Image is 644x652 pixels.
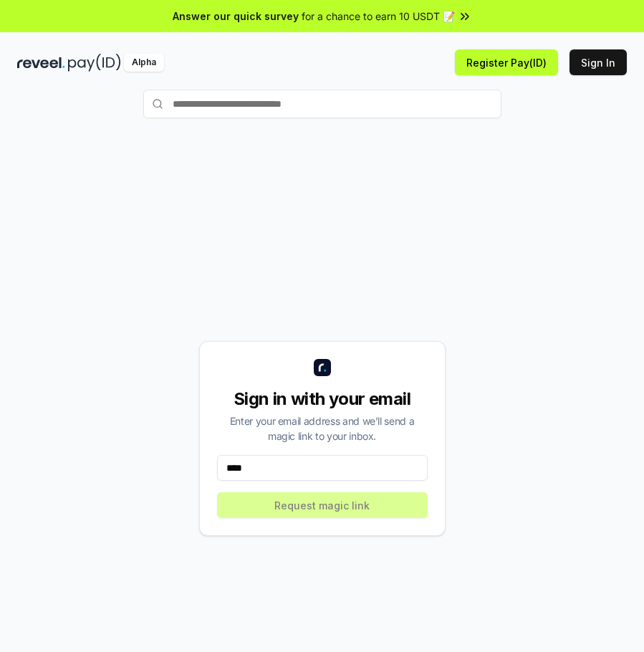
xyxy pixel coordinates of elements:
span: for a chance to earn 10 USDT 📝 [302,9,455,24]
img: pay_id [68,54,121,72]
img: reveel_dark [17,54,65,72]
button: Sign In [569,49,627,75]
div: Alpha [124,54,164,72]
div: Enter your email address and we’ll send a magic link to your inbox. [217,413,428,444]
button: Register Pay(ID) [455,49,558,75]
img: logo_small [314,359,331,376]
span: Answer our quick survey [173,9,299,24]
div: Sign in with your email [217,388,428,411]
